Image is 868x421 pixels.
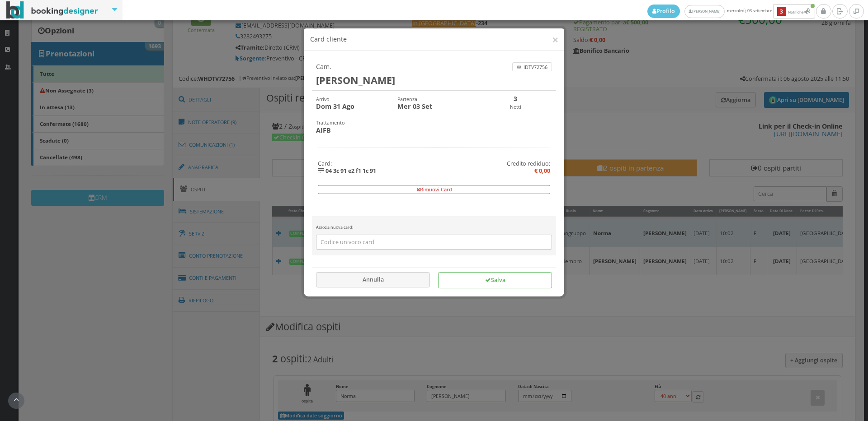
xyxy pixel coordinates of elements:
div: Associa nuova card: [312,225,556,255]
button: Rimuovi Card [318,185,551,194]
small: Arrivo [316,96,329,102]
button: Annulla [316,272,430,287]
small: Notti [510,103,521,110]
img: BookingDesigner.com [6,1,98,19]
b: AIFB [316,126,331,134]
input: Codice univoco card [316,235,552,250]
small: Trattamento [316,119,344,126]
b: Mer 03 Set [397,102,432,111]
button: Salva [438,272,552,288]
b: € 0,00 [534,167,550,175]
small: Partenza [397,96,417,102]
button: 3Notifiche [773,4,815,19]
h5: Card: [312,160,495,174]
a: [PERSON_NAME] [684,5,725,18]
b: 04 3c 91 e2 f1 1c 91 [325,167,376,175]
a: Profilo [647,5,680,18]
b: 3 [514,94,517,103]
b: 3 [777,7,786,16]
span: mercoledì, 03 settembre [647,4,816,19]
h5: Credito rediduo: [495,160,556,174]
b: Dom 31 Ago [316,102,354,111]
